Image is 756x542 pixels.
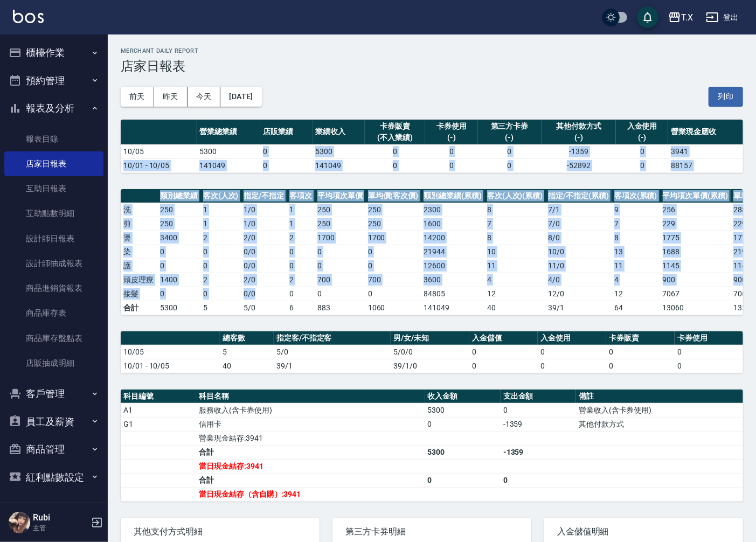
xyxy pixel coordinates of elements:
[313,158,365,172] td: 141049
[121,87,154,107] button: 前天
[612,259,660,273] td: 11
[121,359,220,373] td: 10/01 - 10/05
[260,120,313,145] th: 店販業績
[545,287,612,301] td: 12 / 0
[421,259,484,273] td: 12600
[664,6,697,29] button: T.X
[702,8,743,27] button: 登出
[4,408,103,436] button: 員工及薪資
[501,445,576,459] td: -1359
[576,403,743,417] td: 營業收入(含卡券使用)
[606,345,675,359] td: 0
[287,189,315,203] th: 客項次
[501,473,576,487] td: 0
[4,351,103,376] a: 店販抽成明細
[196,473,425,487] td: 合計
[196,487,425,501] td: 當日現金結存（含自購）:3941
[421,231,484,245] td: 14200
[612,245,660,259] td: 13
[675,345,743,359] td: 0
[619,132,665,143] div: (-)
[157,301,200,315] td: 5300
[469,359,538,373] td: 0
[313,120,365,145] th: 業績收入
[274,345,391,359] td: 5/0
[478,158,542,172] td: 0
[220,331,274,345] th: 總客數
[200,273,241,287] td: 2
[484,217,546,231] td: 7
[197,158,260,172] td: 141049
[365,301,421,315] td: 1060
[154,87,188,107] button: 昨天
[660,231,731,245] td: 1775
[287,217,315,231] td: 1
[421,273,484,287] td: 3600
[157,189,200,203] th: 類別總業績
[428,132,475,143] div: (-)
[365,231,421,245] td: 1700
[260,144,313,158] td: 0
[196,390,425,404] th: 科目名稱
[484,273,546,287] td: 4
[545,217,612,231] td: 7 / 0
[241,287,287,301] td: 0 / 0
[121,245,157,259] td: 染
[4,463,103,491] button: 紅利點數設定
[365,189,421,203] th: 單均價(客次價)
[241,245,287,259] td: 0 / 0
[425,158,477,172] td: 0
[545,231,612,245] td: 8 / 0
[241,203,287,217] td: 1 / 0
[484,259,546,273] td: 11
[4,276,103,301] a: 商品進銷貨報表
[241,273,287,287] td: 2 / 0
[121,231,157,245] td: 燙
[121,203,157,217] td: 洗
[188,87,221,107] button: 今天
[200,203,241,217] td: 1
[545,301,612,315] td: 39/1
[425,403,501,417] td: 5300
[121,217,157,231] td: 剪
[428,121,475,132] div: 卡券使用
[121,144,197,158] td: 10/05
[4,176,103,201] a: 互助日報表
[157,273,200,287] td: 1400
[484,287,546,301] td: 12
[9,512,30,533] img: Person
[367,132,422,143] div: (不入業績)
[538,359,606,373] td: 0
[121,417,196,431] td: G1
[675,331,743,345] th: 卡券使用
[484,301,546,315] td: 40
[274,331,391,345] th: 指定客/不指定客
[315,231,365,245] td: 1700
[200,217,241,231] td: 1
[709,87,743,107] button: 列印
[501,390,576,404] th: 支出金額
[200,231,241,245] td: 2
[241,231,287,245] td: 2 / 0
[660,259,731,273] td: 1145
[481,132,539,143] div: (-)
[121,120,743,173] table: a dense table
[287,301,315,315] td: 6
[287,231,315,245] td: 2
[121,47,743,54] h2: Merchant Daily Report
[4,380,103,408] button: 客戶管理
[200,259,241,273] td: 0
[197,144,260,158] td: 5300
[274,359,391,373] td: 39/1
[478,144,542,158] td: 0
[4,94,103,122] button: 報表及分析
[660,189,731,203] th: 平均項次單價(累積)
[484,245,546,259] td: 10
[668,158,743,172] td: 88157
[469,345,538,359] td: 0
[315,245,365,259] td: 0
[4,326,103,351] a: 商品庫存盤點表
[660,273,731,287] td: 900
[538,345,606,359] td: 0
[484,203,546,217] td: 8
